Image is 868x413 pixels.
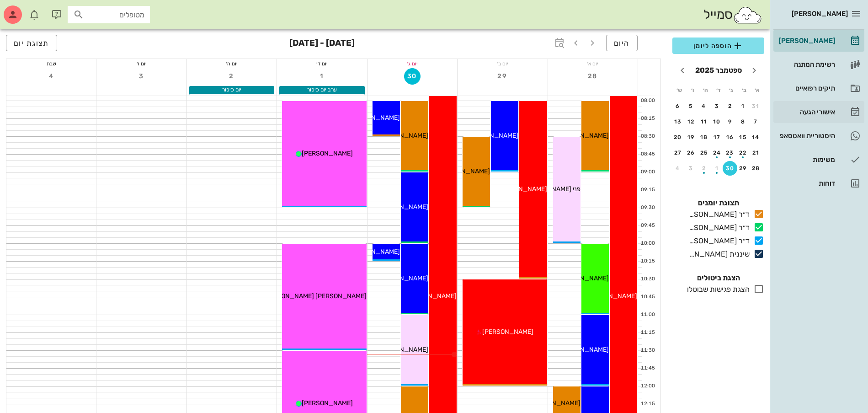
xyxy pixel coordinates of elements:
button: 24 [710,145,724,160]
span: [PERSON_NAME] [377,346,428,354]
a: משימות [773,149,864,171]
div: 21 [749,150,763,156]
div: 19 [684,134,698,140]
a: אישורי הגעה [773,101,864,123]
div: 1 [710,165,724,172]
div: דוחות [777,180,835,187]
span: תצוגת יום [14,39,49,48]
div: 29 [736,165,751,172]
button: 17 [710,130,724,145]
div: 3 [710,103,724,109]
div: 08:30 [638,133,657,140]
div: שיננית [PERSON_NAME] [685,249,750,260]
th: א׳ [751,82,763,98]
span: [PERSON_NAME] [439,167,490,175]
a: [PERSON_NAME] [773,30,864,52]
div: יום ג׳ [367,59,457,68]
div: משימות [777,156,835,163]
div: 13 [671,118,685,125]
h4: תצוגת יומנים [672,198,764,209]
span: 29 [494,72,511,80]
span: 1 [314,72,330,80]
button: 12 [684,114,698,129]
div: 23 [723,150,737,156]
div: 28 [749,165,763,172]
button: 13 [671,114,685,129]
span: תג [27,7,32,13]
h3: [DATE] - [DATE] [289,35,355,53]
div: 09:45 [638,222,657,230]
div: 11:45 [638,365,657,372]
div: 5 [684,103,698,109]
a: רשימת המתנה [773,54,864,75]
div: 11:15 [638,329,657,337]
button: תצוגת יום [6,35,57,51]
div: 12:15 [638,400,657,408]
span: 4 [43,72,59,80]
button: 14 [749,130,763,145]
div: ד״ר [PERSON_NAME] [685,236,750,247]
h4: הצגת ביטולים [672,273,764,284]
div: 15 [736,134,751,140]
button: 18 [697,130,711,145]
button: 22 [736,145,751,160]
div: ד״ר [PERSON_NAME] [685,222,750,233]
button: חודש הבא [674,62,691,79]
button: 4 [671,161,685,176]
div: 10:30 [638,275,657,283]
button: 28 [749,161,763,176]
span: [PERSON_NAME] [302,150,353,157]
span: הוספה ליומן [680,40,757,51]
span: 2 [224,72,240,80]
th: ש׳ [673,82,685,98]
button: 15 [736,130,751,145]
span: [PERSON_NAME] [377,132,428,139]
span: [PERSON_NAME] [558,346,609,354]
div: הצגת פגישות שבוטלו [683,284,750,295]
button: 2 [697,161,711,176]
div: 3 [684,165,698,172]
button: 26 [684,145,698,160]
div: יום ד׳ [277,59,367,68]
div: 08:45 [638,150,657,158]
div: 8 [736,118,751,125]
div: 09:15 [638,186,657,194]
div: אישורי הגעה [777,108,835,116]
div: 11:00 [638,311,657,319]
span: 30 [405,72,420,80]
div: 31 [749,103,763,109]
span: [PERSON_NAME] [405,292,457,300]
button: 3 [710,99,724,113]
span: [PERSON_NAME] [482,328,533,336]
div: 7 [749,118,763,125]
div: 10:00 [638,240,657,247]
button: 30 [404,68,421,85]
button: הוספה ליומן [672,38,764,54]
button: ספטמבר 2025 [692,61,746,80]
span: [PERSON_NAME] [377,274,428,282]
span: 3 [133,72,150,80]
div: 10:45 [638,293,657,301]
div: 2 [723,103,737,109]
div: 11:30 [638,347,657,354]
img: SmileCloud logo [733,6,762,24]
span: [PERSON_NAME] [377,203,428,211]
th: ג׳ [725,82,737,98]
span: [PERSON_NAME] [302,399,353,407]
div: רשימת המתנה [777,61,835,68]
div: שבת [6,59,96,68]
span: [PERSON_NAME] [529,399,580,407]
div: יום ו׳ [96,59,186,68]
th: ב׳ [738,82,750,98]
button: 2 [224,68,240,85]
div: 12:00 [638,382,657,390]
button: 3 [684,161,698,176]
span: היום [614,39,630,48]
div: תיקים רפואיים [777,85,835,92]
button: 1 [314,68,330,85]
div: 18 [697,134,711,140]
span: [PERSON_NAME] [467,132,518,139]
div: 11 [697,118,711,125]
span: [PERSON_NAME] [586,292,637,300]
a: היסטוריית וואטסאפ [773,125,864,147]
